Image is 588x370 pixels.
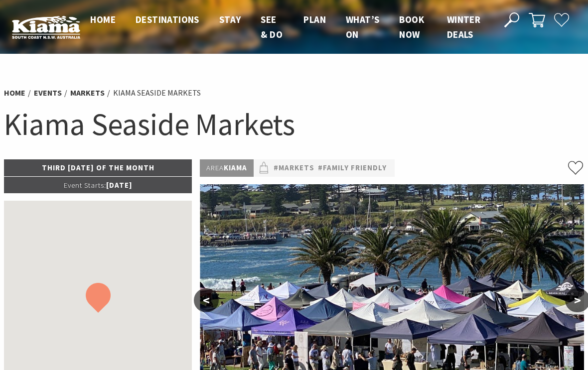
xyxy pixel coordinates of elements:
[70,88,105,98] a: Markets
[80,12,493,42] nav: Main Menu
[346,13,379,40] span: What’s On
[200,159,254,177] p: Kiama
[12,15,80,39] img: Kiama Logo
[90,13,116,25] span: Home
[4,159,192,176] p: Third [DATE] of the Month
[4,105,584,144] h1: Kiama Seaside Markets
[303,13,326,25] span: Plan
[34,88,62,98] a: Events
[261,13,283,40] span: See & Do
[64,180,106,190] span: Event Starts:
[206,163,224,172] span: Area
[136,13,199,25] span: Destinations
[274,162,314,174] a: #Markets
[447,13,480,40] span: Winter Deals
[318,162,387,174] a: #Family Friendly
[4,177,192,194] p: [DATE]
[113,87,201,99] li: Kiama Seaside Markets
[194,288,219,312] button: <
[219,13,241,25] span: Stay
[4,88,25,98] a: Home
[399,13,424,40] span: Book now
